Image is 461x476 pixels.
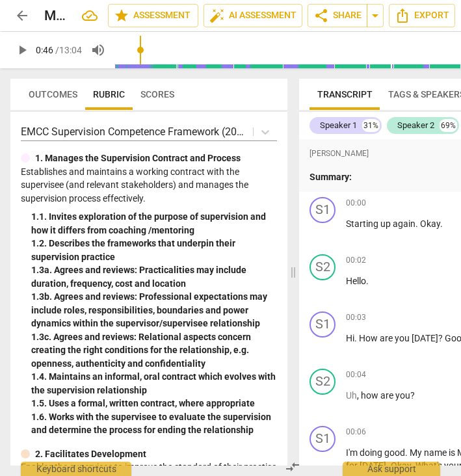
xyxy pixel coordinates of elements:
span: share [313,8,329,23]
p: 2. Facilitates Development [35,447,146,461]
span: Transcript [317,89,373,99]
span: . [354,333,359,343]
span: 00:00 [346,198,366,209]
span: you [395,390,410,401]
div: Speaker 1 [320,119,357,132]
div: Keyboard shortcuts [21,462,131,476]
span: arrow_drop_down [367,8,383,23]
div: Ask support [343,462,440,476]
div: 1. 1. Invites exploration of the purpose of supervision and how it differs from coaching /mentoring [31,210,277,237]
button: Share [308,4,367,27]
span: again [393,218,415,229]
span: Assessment [114,8,192,23]
p: Establishes and maintains a working contract with the supervisee (and relevant stakeholders) and ... [21,165,277,205]
div: 1. 3c. Agrees and reviews: Relational aspects concern creating the right conditions for the relat... [31,330,277,371]
span: . [411,460,415,471]
span: My [410,447,424,458]
div: 1. 6. Works with the supervisee to evaluate the supervision and determine the process for ending ... [31,410,277,437]
div: 69% [440,119,457,132]
span: [DATE] [360,460,386,471]
span: 0:46 [36,45,53,55]
span: Filler word [346,390,357,401]
span: Rubric [93,89,125,99]
span: are [380,390,395,401]
span: up [380,218,393,229]
div: Change speaker [310,254,336,280]
div: 1. 3a. Agrees and reviews: Practicalities may include duration, frequency, cost and location [31,263,277,290]
span: [DATE] [412,333,438,343]
span: Hello [346,276,366,286]
button: Play [10,38,34,62]
span: . [405,447,410,458]
span: 00:03 [346,312,366,323]
div: 1. 4. Maintains an informal, oral contract which evolves with the supervision relationship [31,370,277,397]
span: you [395,333,412,343]
span: 00:02 [346,255,366,266]
span: Outcomes [29,89,77,99]
button: Export [389,4,455,27]
span: . [386,460,391,471]
p: 1. Manages the Supervision Contract and Process [35,152,241,165]
span: Share [313,8,362,23]
div: Change speaker [310,369,336,395]
span: ? [410,390,415,401]
button: AI Assessment [204,4,302,27]
span: , [357,390,361,401]
span: AI Assessment [209,8,296,23]
div: 1. 2. Describes the frameworks that underpin their supervision practice [31,237,277,263]
button: Sharing summary [367,4,384,27]
span: 00:04 [346,369,366,380]
div: Change speaker [310,197,336,223]
span: ? [438,333,445,343]
span: How [359,333,380,343]
span: Export [395,8,449,23]
div: 1. 5. Uses a formal, written contract, where appropriate [31,397,277,410]
strong: Summary: [310,172,352,182]
div: All changes saved [82,8,98,23]
span: volume_up [90,42,106,58]
span: compare_arrows [285,459,300,475]
span: auto_fix_high [209,8,225,23]
span: Scores [140,89,174,99]
div: 1. 3b. Agrees and reviews: Professional expectations may include roles, responsibilities, boundar... [31,290,277,330]
span: good [384,447,405,458]
span: Okay [420,218,440,229]
span: 00:06 [346,427,366,438]
div: Change speaker [310,426,336,452]
span: . [415,218,420,229]
button: Assessment [108,4,198,27]
span: are [380,333,395,343]
span: play_arrow [14,42,30,58]
button: Volume [86,38,110,62]
span: What's [415,460,444,471]
span: Okay [391,460,411,471]
span: . [366,276,369,286]
span: [PERSON_NAME] [310,148,369,159]
span: I'm [346,447,360,458]
span: / 13:04 [55,45,82,55]
span: Starting [346,218,380,229]
span: Hi [346,333,354,343]
div: Speaker 2 [397,119,434,132]
h2: Mock Session 1 [44,8,72,24]
span: doing [360,447,384,458]
span: star [114,8,129,23]
span: is [449,447,457,458]
span: name [424,447,449,458]
div: Change speaker [310,311,336,337]
span: for [346,460,360,471]
p: EMCC Supervision Competence Framework (2019) [21,124,248,139]
span: how [361,390,380,401]
span: . [440,218,443,229]
span: arrow_back [14,8,30,23]
div: 31% [362,119,380,132]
